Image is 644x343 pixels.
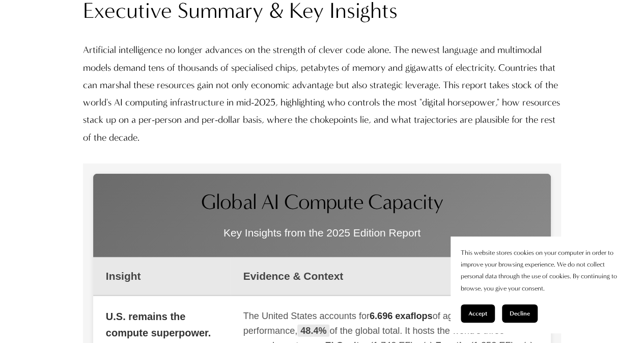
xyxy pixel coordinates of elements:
p: This website stores cookies on your computer in order to improve your browsing experience. We do ... [461,247,624,294]
button: Decline [502,304,538,323]
p: Artificial intelligence no longer advances on the strength of clever code alone. The newest langu... [83,41,561,146]
h1: Global AI Compute Capacity [108,189,536,216]
th: Insight [93,257,231,296]
th: Evidence & Context [231,257,551,296]
div: U.S. remains the compute superpower. [106,309,218,341]
span: 6.696 exaflops [370,311,433,321]
span: 48.4% [297,325,329,337]
section: Cookie banner [451,236,634,333]
p: Key Insights from the 2025 Edition Report [108,223,536,243]
span: Decline [510,310,530,317]
span: Accept [468,310,487,317]
button: Accept [461,304,495,323]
